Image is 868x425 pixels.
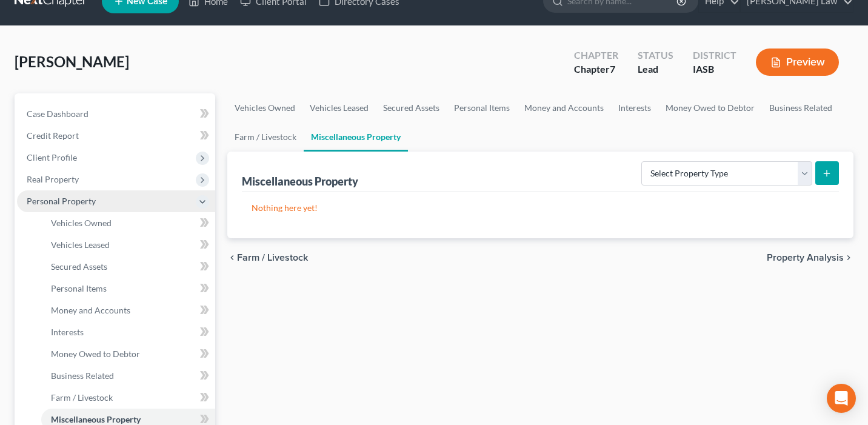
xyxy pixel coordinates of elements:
a: Money and Accounts [41,300,215,321]
div: Chapter [574,49,618,62]
span: Personal Property [27,196,96,206]
div: Status [638,49,673,62]
span: Case Dashboard [27,109,88,119]
button: chevron_left Farm / Livestock [227,253,308,263]
span: Personal Items [51,283,107,293]
i: chevron_right [844,253,853,263]
span: 7 [610,63,615,75]
a: Miscellaneous Property [304,122,408,152]
a: Farm / Livestock [41,387,215,409]
span: Money and Accounts [51,305,130,315]
a: Interests [41,321,215,343]
span: Credit Report [27,130,79,141]
i: chevron_left [227,253,237,263]
a: Farm / Livestock [227,122,304,152]
span: Interests [51,327,84,337]
span: Business Related [51,370,114,381]
div: IASB [693,62,736,76]
a: Interests [611,93,658,122]
div: Open Intercom Messenger [827,384,856,413]
a: Case Dashboard [17,103,215,125]
div: District [693,49,736,62]
a: Secured Assets [41,256,215,278]
span: Vehicles Leased [51,239,110,250]
span: Farm / Livestock [237,253,308,263]
a: Business Related [41,365,215,387]
button: Preview [756,49,839,76]
a: Money Owed to Debtor [658,93,762,122]
p: Nothing here yet! [252,202,829,214]
a: Credit Report [17,125,215,147]
a: Secured Assets [376,93,447,122]
div: Miscellaneous Property [242,174,358,189]
span: [PERSON_NAME] [15,53,129,70]
div: Chapter [574,62,618,76]
span: Miscellaneous Property [51,414,141,424]
a: Personal Items [447,93,517,122]
a: Money Owed to Debtor [41,343,215,365]
span: Secured Assets [51,261,107,272]
span: Client Profile [27,152,77,162]
a: Money and Accounts [517,93,611,122]
button: Property Analysis chevron_right [767,253,853,263]
a: Vehicles Owned [227,93,302,122]
span: Vehicles Owned [51,218,112,228]
div: Lead [638,62,673,76]
span: Farm / Livestock [51,392,113,403]
span: Property Analysis [767,253,844,263]
a: Vehicles Leased [302,93,376,122]
a: Business Related [762,93,840,122]
a: Personal Items [41,278,215,300]
a: Vehicles Leased [41,234,215,256]
span: Money Owed to Debtor [51,349,140,359]
span: Real Property [27,174,79,184]
a: Vehicles Owned [41,212,215,234]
